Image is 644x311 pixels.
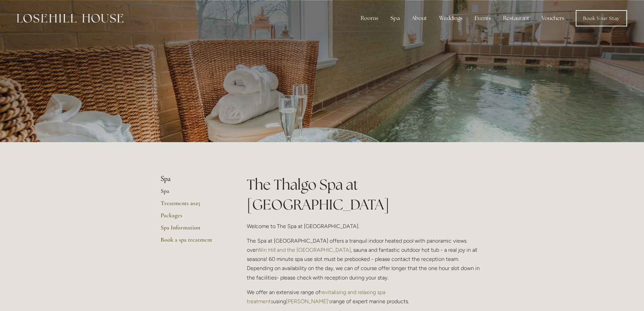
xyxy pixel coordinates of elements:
a: Treatments 2025 [161,199,225,212]
a: Vouchers [536,12,570,25]
div: Restaurant [498,12,535,25]
p: Welcome to The Spa at [GEOGRAPHIC_DATA]. [247,222,484,231]
a: Book Your Stay [576,10,627,26]
p: The Spa at [GEOGRAPHIC_DATA] offers a tranquil indoor heated pool with panoramic views over , sau... [247,236,484,282]
div: Spa [385,12,405,25]
h1: The Thalgo Spa at [GEOGRAPHIC_DATA] [247,175,484,215]
li: Spa [161,175,225,183]
a: Packages [161,212,225,224]
a: Spa [161,187,225,199]
img: Losehill House [17,14,123,23]
div: Events [469,12,496,25]
a: Book a spa treatment [161,236,225,248]
div: Rooms [355,12,384,25]
p: We offer an extensive range of using range of expert marine products. [247,288,484,306]
a: Spa Information [161,224,225,236]
div: About [406,12,432,25]
a: Win Hill and the [GEOGRAPHIC_DATA] [257,247,351,253]
div: Weddings [434,12,468,25]
a: [PERSON_NAME]'s [286,298,331,305]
